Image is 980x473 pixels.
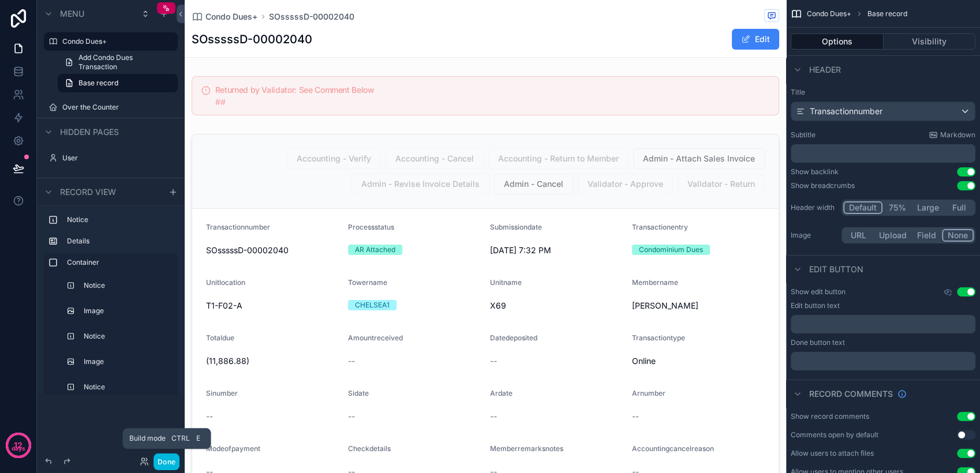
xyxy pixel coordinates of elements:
[791,231,837,240] label: Image
[193,434,203,443] span: E
[67,215,169,224] label: Notice
[154,453,179,470] button: Done
[884,33,976,50] button: Visibility
[269,11,354,22] a: SOsssssD-00002040
[809,264,863,275] span: Edit button
[62,37,171,46] label: Condo Dues+
[37,205,185,395] div: scrollable content
[170,433,191,444] span: Ctrl
[67,236,169,246] label: Details
[791,144,975,163] div: scrollable content
[791,430,878,440] div: Comments open by default
[942,229,974,242] button: None
[791,33,884,50] button: Options
[791,338,845,347] label: Done button text
[60,186,116,198] span: Record view
[929,130,975,140] a: Markdown
[791,412,869,421] div: Show record comments
[84,306,166,316] label: Image
[791,449,874,458] div: Allow users to attach files
[809,388,893,400] span: Record comments
[791,102,975,121] button: Transactionnumber
[84,382,166,392] label: Notice
[62,103,171,112] label: Over the Counter
[14,440,23,451] p: 12
[732,29,779,50] button: Edit
[807,9,851,18] span: Condo Dues+
[129,434,166,443] span: Build mode
[84,332,166,341] label: Notice
[12,444,25,453] p: days
[791,167,839,177] div: Show backlink
[791,301,840,310] label: Edit button text
[78,78,118,88] span: Base record
[867,9,907,18] span: Base record
[791,88,975,97] label: Title
[84,357,166,366] label: Image
[791,130,816,140] label: Subtitle
[58,53,178,72] a: Add Condo Dues Transaction
[874,229,912,242] button: Upload
[843,229,874,242] button: URL
[84,281,166,290] label: Notice
[940,130,975,140] span: Markdown
[809,64,841,76] span: Header
[843,201,882,214] button: Default
[791,315,975,333] div: scrollable content
[58,74,178,92] a: Base record
[791,203,837,212] label: Header width
[791,181,855,190] div: Show breadcrumbs
[205,11,257,22] span: Condo Dues+
[67,258,169,267] label: Container
[944,201,974,214] button: Full
[810,106,882,117] span: Transactionnumber
[78,53,171,72] span: Add Condo Dues Transaction
[882,201,912,214] button: 75%
[912,229,942,242] button: Field
[192,31,312,47] h1: SOsssssD-00002040
[62,153,171,163] label: User
[60,8,84,20] span: Menu
[192,11,257,22] a: Condo Dues+
[791,287,846,296] label: Show edit button
[60,126,119,138] span: Hidden pages
[912,201,944,214] button: Large
[791,352,975,370] div: scrollable content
